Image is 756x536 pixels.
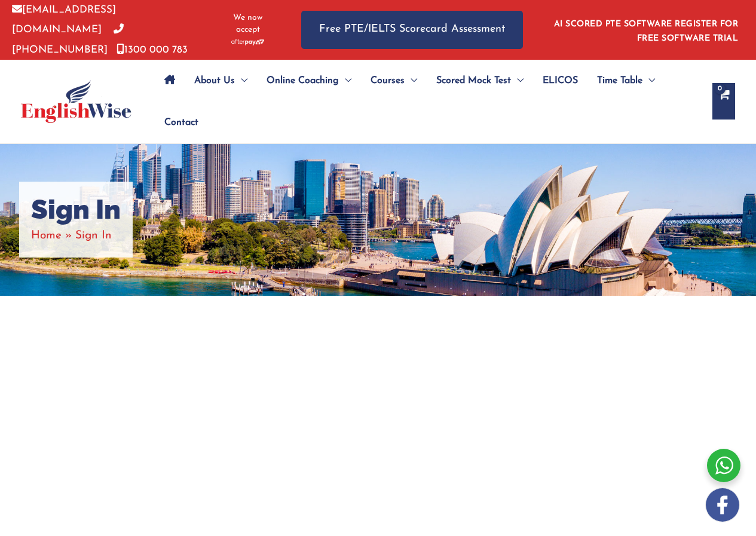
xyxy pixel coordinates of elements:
a: Contact [155,102,198,143]
span: We now accept [224,12,271,36]
a: [PHONE_NUMBER] [12,24,124,54]
img: cropped-ew-logo [21,80,131,123]
a: 1300 000 783 [117,45,188,55]
a: [EMAIL_ADDRESS][DOMAIN_NAME] [12,5,116,35]
nav: Breadcrumbs [31,226,121,246]
h1: Sign In [31,194,121,226]
a: AI SCORED PTE SOFTWARE REGISTER FOR FREE SOFTWARE TRIAL [554,20,739,43]
a: Scored Mock TestMenu Toggle [427,60,533,102]
a: ELICOS [533,60,587,102]
span: Menu Toggle [235,60,247,102]
a: Free PTE/IELTS Scorecard Assessment [301,11,523,48]
img: Afterpay-Logo [231,39,264,45]
span: Online Coaching [267,60,339,102]
span: Sign In [75,230,112,241]
span: Courses [371,60,405,102]
span: Menu Toggle [511,60,524,102]
span: Scored Mock Test [436,60,511,102]
img: white-facebook.png [706,488,739,522]
span: Menu Toggle [339,60,351,102]
a: Home [31,230,62,241]
nav: Site Navigation: Main Menu [155,60,700,143]
span: Contact [164,102,198,143]
span: Menu Toggle [642,60,655,102]
a: View Shopping Cart, empty [712,83,735,120]
aside: Header Widget 1 [547,10,744,49]
span: ELICOS [543,60,578,102]
a: Online CoachingMenu Toggle [257,60,361,102]
span: About Us [194,60,235,102]
span: Time Table [597,60,642,102]
a: Time TableMenu Toggle [587,60,665,102]
a: CoursesMenu Toggle [361,60,427,102]
a: About UsMenu Toggle [185,60,257,102]
span: Menu Toggle [405,60,417,102]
